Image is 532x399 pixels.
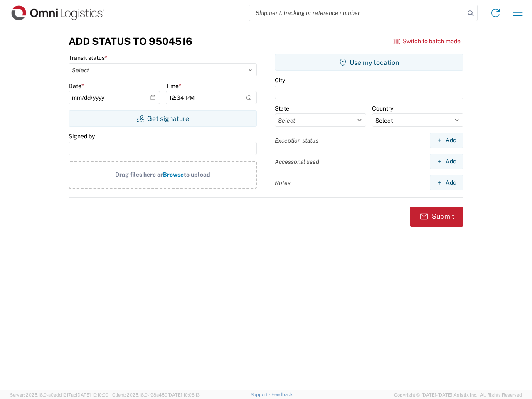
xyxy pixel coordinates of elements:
[275,137,318,144] label: Exception status
[69,54,107,62] label: Transit status
[69,82,84,90] label: Date
[166,82,181,90] label: Time
[115,171,163,178] span: Drag files here or
[112,392,200,397] span: Client: 2025.18.0-198a450
[251,392,271,397] a: Support
[76,392,108,397] span: [DATE] 10:10:00
[394,391,522,399] span: Copyright © [DATE]-[DATE] Agistix Inc., All Rights Reserved
[249,5,465,21] input: Shipment, tracking or reference number
[184,171,210,178] span: to upload
[10,392,108,397] span: Server: 2025.18.0-a0edd1917ac
[69,110,257,127] button: Get signature
[275,179,291,187] label: Notes
[69,133,95,140] label: Signed by
[271,392,293,397] a: Feedback
[372,105,393,112] label: Country
[393,34,461,48] button: Switch to batch mode
[275,105,289,112] label: State
[275,158,319,165] label: Accessorial used
[275,54,463,71] button: Use my location
[163,171,184,178] span: Browse
[430,154,463,169] button: Add
[410,207,463,227] button: Submit
[167,392,200,397] span: [DATE] 10:06:13
[430,175,463,190] button: Add
[275,76,285,84] label: City
[430,133,463,148] button: Add
[69,35,192,47] h3: Add Status to 9504516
